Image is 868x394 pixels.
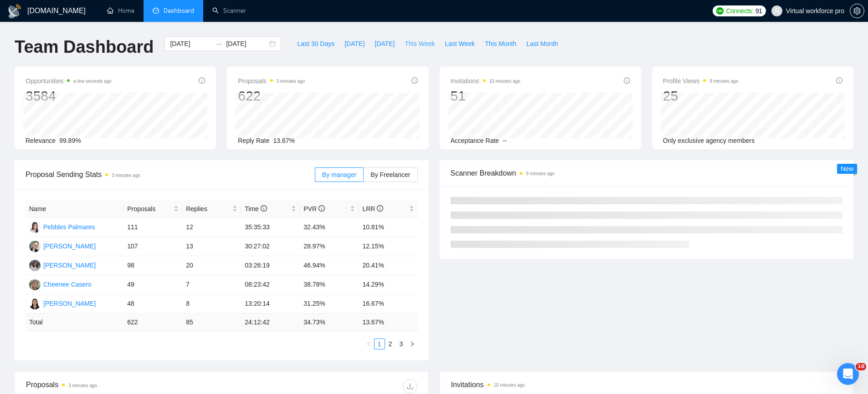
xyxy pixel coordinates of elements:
[410,341,415,347] span: right
[359,294,417,313] td: 16.67%
[850,7,864,15] span: setting
[123,313,182,331] td: 622
[29,261,96,268] a: JM[PERSON_NAME]
[403,379,417,394] button: download
[624,77,630,84] span: info-circle
[29,241,41,252] img: NM
[485,39,516,49] span: This Month
[238,137,269,144] span: Reply Rate
[238,87,305,105] div: 622
[241,256,300,275] td: 03:26:19
[123,275,182,294] td: 49
[663,76,739,86] span: Profile Views
[663,87,739,105] div: 25
[43,260,96,270] div: [PERSON_NAME]
[407,338,418,349] li: Next Page
[407,338,418,349] button: right
[26,87,112,105] div: 3584
[396,339,406,349] a: 3
[241,313,300,331] td: 24:12:42
[182,200,241,218] th: Replies
[366,341,371,347] span: left
[182,294,241,313] td: 8
[59,137,81,144] span: 99.89%
[300,218,359,237] td: 32.43%
[68,383,97,388] time: 3 minutes ago
[123,218,182,237] td: 111
[182,313,241,331] td: 85
[241,218,300,237] td: 35:35:33
[29,223,95,230] a: PPebbles Palmares
[26,76,112,86] span: Opportunities
[186,204,231,214] span: Replies
[303,205,325,212] span: PVR
[26,137,56,144] span: Relevance
[245,205,267,212] span: Time
[43,279,92,289] div: Cheenee Casero
[43,241,96,251] div: [PERSON_NAME]
[43,298,96,308] div: [PERSON_NAME]
[405,39,435,49] span: This Week
[339,36,370,51] button: [DATE]
[277,79,305,84] time: 3 minutes ago
[451,76,520,86] span: Invitations
[241,294,300,313] td: 13:20:14
[182,275,241,294] td: 7
[43,222,95,232] div: Pebbles Palmares
[182,218,241,237] td: 12
[445,39,475,49] span: Last Week
[292,36,339,51] button: Last 30 Days
[375,339,385,349] a: 1
[503,137,507,144] span: --
[153,7,159,14] span: dashboard
[215,40,222,47] span: swap-right
[199,77,205,84] span: info-circle
[716,7,724,15] img: upwork-logo.png
[385,338,396,349] li: 2
[26,379,221,394] div: Proposals
[164,7,194,15] span: Dashboard
[411,77,418,84] span: info-circle
[359,275,417,294] td: 14.29%
[261,205,267,212] span: info-circle
[318,205,325,212] span: info-circle
[837,363,859,385] iframe: Intercom live chat
[241,237,300,256] td: 30:27:02
[29,260,41,271] img: JM
[359,256,417,275] td: 20.41%
[123,294,182,313] td: 48
[385,339,395,349] a: 2
[322,171,356,178] span: By manager
[123,200,182,218] th: Proposals
[182,256,241,275] td: 20
[29,222,41,233] img: P
[841,165,853,172] span: New
[363,338,374,349] li: Previous Page
[526,39,558,49] span: Last Month
[170,39,211,49] input: Start date
[359,313,417,331] td: 13.67 %
[73,79,111,84] time: a few seconds ago
[521,36,563,51] button: Last Month
[226,39,267,49] input: End date
[29,279,41,290] img: CC
[377,205,383,212] span: info-circle
[273,137,295,144] span: 13.67%
[297,39,334,49] span: Last 30 Days
[370,36,400,51] button: [DATE]
[182,237,241,256] td: 13
[300,275,359,294] td: 38.78%
[29,299,96,307] a: AE[PERSON_NAME]
[300,313,359,331] td: 34.73 %
[850,7,864,15] a: setting
[400,36,440,51] button: This Week
[26,169,315,180] span: Proposal Sending Stats
[396,338,407,349] li: 3
[359,218,417,237] td: 10.81%
[107,7,134,15] a: homeHome
[29,280,92,288] a: CCCheenee Casero
[850,4,864,18] button: setting
[375,39,395,49] span: [DATE]
[241,275,300,294] td: 08:23:42
[300,237,359,256] td: 28.97%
